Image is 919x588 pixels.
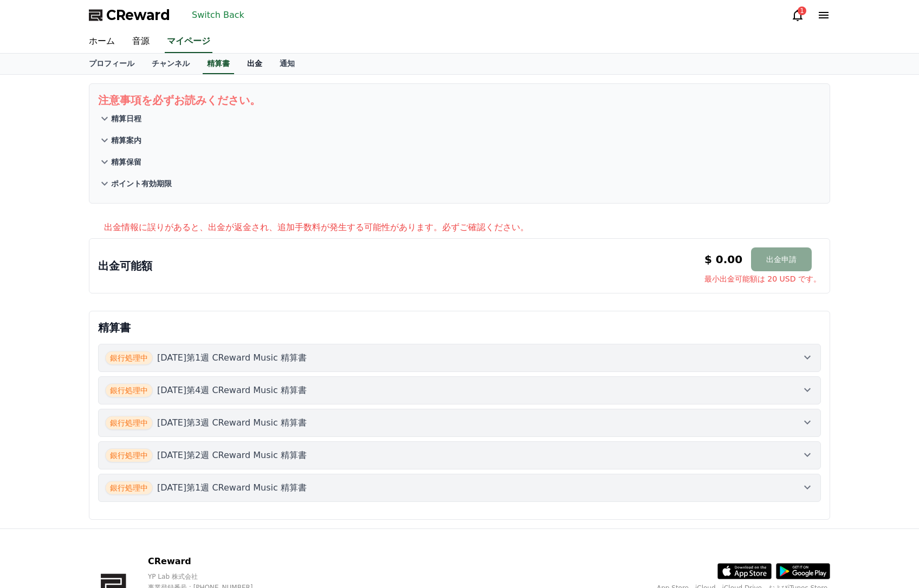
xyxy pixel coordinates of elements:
[105,351,153,365] span: 銀行処理中
[98,320,821,335] p: 精算書
[98,151,821,173] button: 精算保留
[111,156,141,167] p: 精算保留
[238,54,271,74] a: 出金
[80,30,124,53] a: ホーム
[751,247,812,271] button: 出金申請
[203,54,234,74] a: 精算書
[104,221,830,234] p: 出金情報に誤りがあると、出金が返金され、追加手数料が発生する可能性があります。必ずご確認ください。
[98,93,821,108] p: 注意事項を必ずお読みください。
[105,383,153,397] span: 銀行処理中
[98,129,821,151] button: 精算案内
[148,572,305,581] p: YP Lab 株式会社
[798,6,806,15] div: 1
[106,6,170,24] span: CReward
[98,474,821,502] button: 銀行処理中 [DATE]第1週 CReward Music 精算書
[111,113,141,124] p: 精算日程
[157,449,307,462] p: [DATE]第2週 CReward Music 精算書
[89,6,170,24] a: CReward
[704,273,821,284] span: 最小出金可能額は 20 USD です。
[157,481,307,494] p: [DATE]第1週 CReward Music 精算書
[157,416,307,429] p: [DATE]第3週 CReward Music 精算書
[271,54,303,74] a: 通知
[111,135,141,146] p: 精算案内
[791,9,804,22] a: 1
[157,351,307,364] p: [DATE]第1週 CReward Music 精算書
[105,416,153,430] span: 銀行処理中
[143,54,198,74] a: チャンネル
[98,258,152,273] p: 出金可能額
[148,555,305,568] p: CReward
[98,409,821,437] button: 銀行処理中 [DATE]第3週 CReward Music 精算書
[124,30,158,53] a: 音源
[105,448,153,462] span: 銀行処理中
[187,6,249,24] button: Switch Back
[98,344,821,372] button: 銀行処理中 [DATE]第1週 CReward Music 精算書
[111,178,172,189] p: ポイント有効期限
[98,441,821,469] button: 銀行処理中 [DATE]第2週 CReward Music 精算書
[98,108,821,129] button: 精算日程
[98,173,821,194] button: ポイント有効期限
[80,54,143,74] a: プロフィール
[704,252,742,267] p: $ 0.00
[157,384,307,397] p: [DATE]第4週 CReward Music 精算書
[105,481,153,495] span: 銀行処理中
[98,376,821,404] button: 銀行処理中 [DATE]第4週 CReward Music 精算書
[165,30,212,53] a: マイページ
